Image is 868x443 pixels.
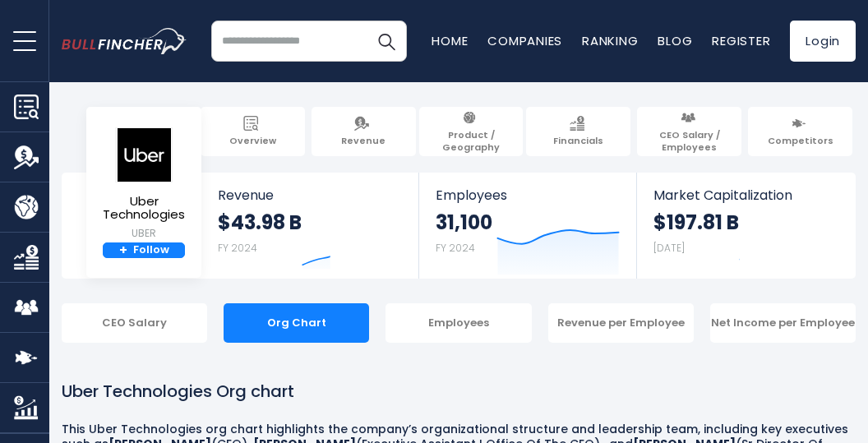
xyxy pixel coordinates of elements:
[366,21,407,62] button: Search
[312,107,416,156] a: Revenue
[62,28,211,54] a: Go to homepage
[62,303,207,343] div: CEO Salary
[790,21,856,62] a: Login
[201,107,305,156] a: Overview
[427,129,515,153] span: Product / Geography
[341,135,386,146] span: Revenue
[436,241,475,255] small: FY 2024
[115,127,173,182] img: UBER logo
[548,303,694,343] div: Revenue per Employee
[653,210,739,235] strong: $197.81 B
[712,32,770,49] a: Register
[201,173,419,279] a: Revenue $43.98 B FY 2024
[218,241,257,255] small: FY 2024
[103,242,185,259] a: +Follow
[95,226,192,241] small: UBER
[553,135,603,146] span: Financials
[582,32,638,49] a: Ranking
[436,210,492,235] strong: 31,100
[653,187,838,203] span: Market Capitalization
[419,107,524,156] a: Product / Geography
[119,243,127,258] strong: +
[419,173,635,279] a: Employees 31,100 FY 2024
[637,173,854,279] a: Market Capitalization $197.81 B [DATE]
[386,303,531,343] div: Employees
[229,135,276,146] span: Overview
[768,135,833,146] span: Competitors
[224,303,369,343] div: Org Chart
[487,32,562,49] a: Companies
[645,129,733,153] span: CEO Salary / Employees
[710,303,856,343] div: Net Income per Employee
[62,379,856,404] h1: Uber Technologies Org chart
[95,195,192,222] span: Uber Technologies
[637,107,741,156] a: CEO Salary / Employees
[62,28,187,54] img: bullfincher logo
[432,32,468,49] a: Home
[658,32,692,49] a: Blog
[218,187,403,203] span: Revenue
[748,107,852,156] a: Competitors
[526,107,630,156] a: Financials
[95,127,193,242] a: Uber Technologies UBER
[653,241,685,255] small: [DATE]
[218,210,302,235] strong: $43.98 B
[436,187,619,203] span: Employees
